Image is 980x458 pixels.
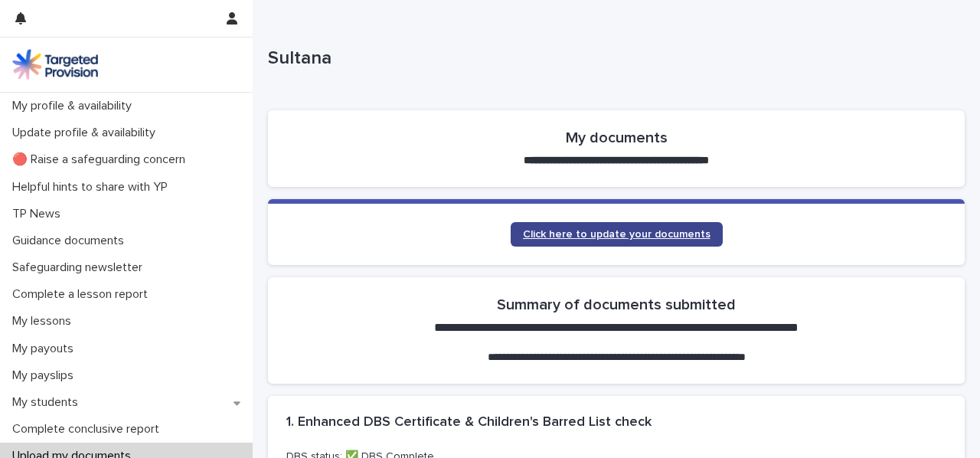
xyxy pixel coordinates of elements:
p: Helpful hints to share with YP [6,180,180,195]
p: 🔴 Raise a safeguarding concern [6,152,198,167]
p: My payouts [6,342,86,356]
p: Sultana [268,47,959,70]
p: Update profile & availability [6,126,168,140]
h2: My documents [566,129,668,147]
p: Complete conclusive report [6,422,171,437]
p: TP News [6,207,73,221]
img: M5nRWzHhSzIhMunXDL62 [12,49,98,80]
h2: Summary of documents submitted [497,296,736,314]
a: Click here to update your documents [511,222,723,247]
p: My payslips [6,368,86,383]
p: My profile & availability [6,99,144,113]
span: Click here to update your documents [523,229,710,240]
p: Safeguarding newsletter [6,260,155,275]
h2: 1. Enhanced DBS Certificate & Children's Barred List check [286,414,652,431]
p: Complete a lesson report [6,287,160,302]
p: My lessons [6,314,83,329]
p: My students [6,395,90,410]
p: Guidance documents [6,234,136,248]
